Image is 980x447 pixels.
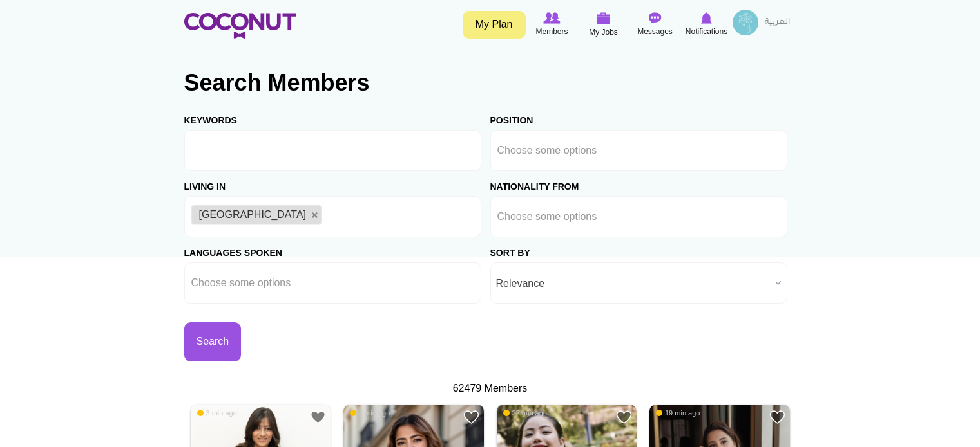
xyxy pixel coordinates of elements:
[649,12,662,24] img: Messages
[490,237,530,259] label: Sort by
[589,26,618,39] span: My Jobs
[629,10,681,39] a: Messages Messages
[656,408,700,417] span: 19 min ago
[637,25,673,38] span: Messages
[184,381,796,396] div: 62479 Members
[681,10,733,39] a: Notifications Notifications
[197,408,237,417] span: 3 min ago
[184,237,282,259] label: Languages Spoken
[184,322,242,361] button: Search
[184,105,237,127] label: Keywords
[769,409,785,425] a: Add to Favourites
[463,409,479,425] a: Add to Favourites
[184,13,296,39] img: Home
[616,409,632,425] a: Add to Favourites
[597,12,611,24] img: My Jobs
[490,105,533,127] label: Position
[758,10,796,35] a: العربية
[526,10,578,39] a: Browse Members Members
[543,12,560,24] img: Browse Members
[578,10,629,40] a: My Jobs My Jobs
[490,171,579,193] label: Nationality From
[686,25,727,38] span: Notifications
[496,263,770,304] span: Relevance
[199,209,307,220] span: [GEOGRAPHIC_DATA]
[184,68,796,98] h2: Search Members
[701,12,712,24] img: Notifications
[535,25,568,38] span: Members
[463,11,526,39] a: My Plan
[184,171,226,193] label: Living in
[503,408,547,417] span: 22 min ago
[350,408,390,417] span: 4 min ago
[310,409,326,425] a: Add to Favourites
